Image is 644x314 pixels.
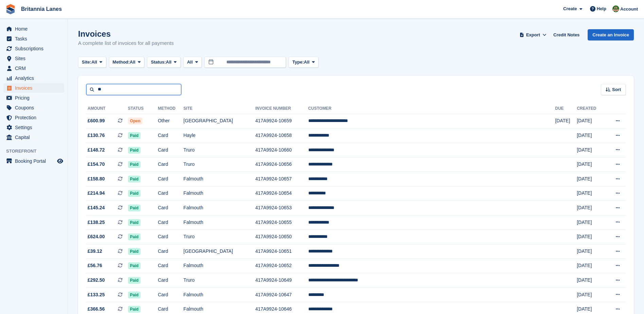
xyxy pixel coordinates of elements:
span: £39.12 [88,248,102,255]
button: Type: All [289,57,318,68]
td: Truro [183,273,255,288]
span: £138.25 [88,219,105,226]
span: All [91,59,97,66]
td: [DATE] [577,259,605,273]
a: menu [3,93,64,103]
a: Britannia Lanes [18,3,65,15]
td: Card [158,143,183,157]
td: [DATE] [555,114,577,128]
td: Falmouth [183,201,255,215]
td: 417A9924-10650 [255,230,308,244]
td: Card [158,273,183,288]
span: £154.70 [88,161,105,168]
a: menu [3,133,64,142]
span: Storefront [6,148,68,155]
td: [DATE] [577,157,605,172]
a: Create an Invoice [588,29,634,40]
a: menu [3,123,64,132]
th: Invoice Number [255,103,308,114]
a: menu [3,83,64,93]
td: 417A9924-10655 [255,215,308,230]
td: Card [158,201,183,215]
img: Sam Wooldridge [612,5,619,12]
span: £366.56 [88,306,105,313]
span: Paid [128,219,141,226]
span: Method: [113,59,130,66]
td: Truro [183,157,255,172]
a: menu [3,73,64,83]
p: A complete list of invoices for all payments [78,39,174,47]
td: Falmouth [183,259,255,273]
td: Card [158,287,183,302]
span: Account [620,6,638,13]
td: Card [158,186,183,201]
button: Export [518,29,548,40]
td: Falmouth [183,287,255,302]
button: All [183,57,202,68]
td: Truro [183,230,255,244]
th: Amount [86,103,128,114]
td: Card [158,244,183,259]
img: stora-icon-8386f47178a22dfd0bd8f6a31ec36ba5ce8667c1dd55bd0f319d3a0aa187defe.svg [5,4,16,14]
button: Status: All [147,57,180,68]
span: £600.99 [88,117,105,124]
td: [DATE] [577,172,605,187]
td: 417A9924-10656 [255,157,308,172]
a: menu [3,156,64,166]
td: [DATE] [577,287,605,302]
span: All [187,59,193,66]
a: Preview store [56,157,64,165]
td: [DATE] [577,201,605,215]
span: £158.80 [88,175,105,182]
a: menu [3,44,64,53]
span: Paid [128,176,141,182]
span: Paid [128,292,141,298]
span: All [304,59,310,66]
a: menu [3,54,64,63]
span: Paid [128,306,141,313]
a: menu [3,103,64,112]
span: CRM [15,64,56,73]
span: Settings [15,123,56,132]
span: £292.50 [88,277,105,284]
span: Open [128,118,143,124]
button: Method: All [109,57,145,68]
span: Type: [292,59,304,66]
th: Due [555,103,577,114]
a: menu [3,24,64,34]
td: [GEOGRAPHIC_DATA] [183,114,255,128]
span: Paid [128,277,141,284]
a: menu [3,113,64,122]
span: Status: [151,59,166,66]
span: Booking Portal [15,156,56,166]
td: Card [158,128,183,143]
span: Site: [82,59,91,66]
span: £130.76 [88,132,105,139]
span: £133.25 [88,291,105,298]
span: Tasks [15,34,56,43]
span: Paid [128,262,141,269]
th: Method [158,103,183,114]
h1: Invoices [78,29,174,38]
span: Coupons [15,103,56,112]
span: Invoices [15,83,56,93]
td: 417A9924-10647 [255,287,308,302]
span: £148.72 [88,146,105,154]
td: [DATE] [577,273,605,288]
td: 417A9924-10658 [255,128,308,143]
td: 417A9924-10657 [255,172,308,187]
td: 417A9924-10651 [255,244,308,259]
span: Paid [128,190,141,197]
span: Create [563,5,577,12]
span: Capital [15,133,56,142]
span: £624.00 [88,233,105,240]
td: [DATE] [577,114,605,128]
a: Credit Notes [551,29,582,40]
span: Analytics [15,73,56,83]
span: Home [15,24,56,34]
span: Export [526,32,540,38]
td: [DATE] [577,244,605,259]
td: Card [158,230,183,244]
th: Created [577,103,605,114]
span: £214.94 [88,190,105,197]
